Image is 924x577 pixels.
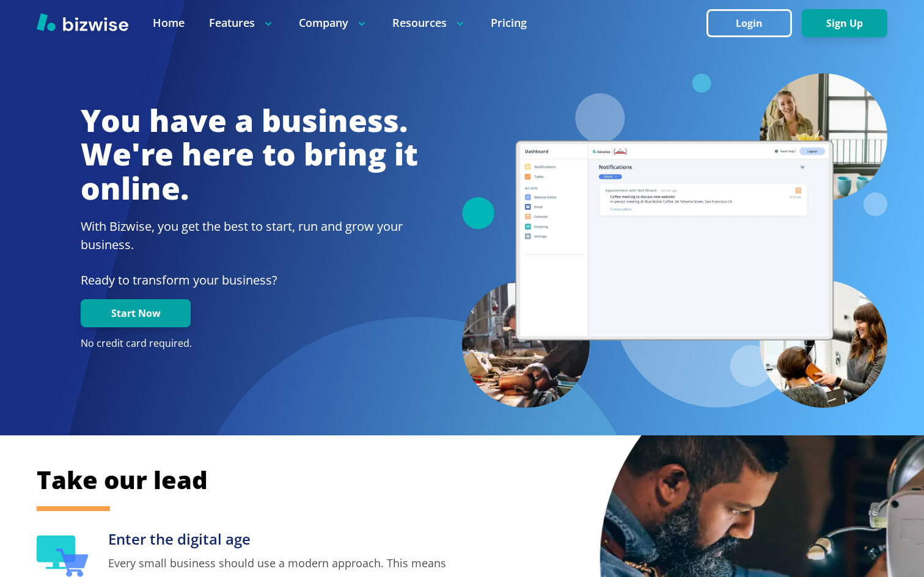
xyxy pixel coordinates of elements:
p: No credit card required. [81,337,418,350]
p: Ready to transform your business? [81,271,418,289]
button: Login [706,9,792,37]
p: Features [209,15,274,31]
a: Sign Up [802,18,887,29]
img: Bizwise Logo [37,13,128,31]
img: Enter the digital age Icon [37,535,89,577]
button: Start Now [81,299,191,327]
h2: Take our lead [37,463,887,496]
h2: With Bizwise, you get the best to start, run and grow your business. [81,217,418,254]
a: Start Now [81,308,191,319]
button: Sign Up [802,9,887,37]
h1: You have a business. We're here to bring it online. [81,104,418,206]
p: Resources [392,15,466,31]
a: Home [153,15,185,31]
h3: Enter the digital age [108,529,462,550]
a: Login [706,18,802,29]
a: Pricing [491,15,527,31]
p: Company [299,15,368,31]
